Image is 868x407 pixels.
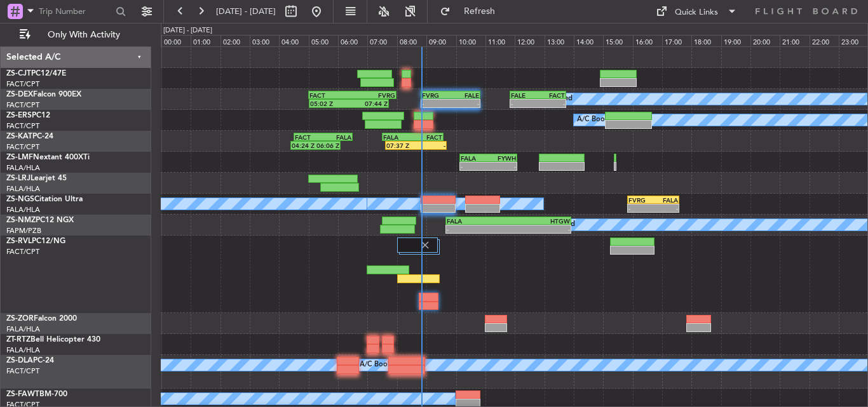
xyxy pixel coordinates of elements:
div: - [447,225,508,233]
div: 04:00 [279,35,308,46]
a: FACT/CPT [6,79,39,89]
div: 07:00 [367,35,397,46]
div: FALA [323,133,351,141]
a: FACT/CPT [6,100,39,110]
div: 19:00 [721,35,750,46]
div: FVRG [353,91,396,99]
a: FALA/HLA [6,184,40,194]
div: 15:00 [603,35,632,46]
div: - [461,163,488,170]
div: 08:00 [397,35,426,46]
span: ZS-DEX [6,91,33,98]
button: Refresh [434,1,510,22]
a: ZS-LRJLearjet 45 [6,175,67,182]
div: 05:02 Z [310,100,349,107]
span: ZS-CJT [6,70,31,77]
a: ZS-LMFNextant 400XTi [6,154,90,161]
span: ZS-NGS [6,196,34,203]
div: 06:00 [338,35,367,46]
div: FALA [383,133,413,141]
div: 04:24 Z [292,142,316,149]
div: 18:00 [691,35,721,46]
div: FYWH [488,154,515,162]
div: [DATE] - [DATE] [163,25,212,36]
div: FACT [412,133,442,141]
div: - [416,142,446,149]
a: FACT/CPT [6,247,39,257]
a: FALA/HLA [6,163,40,173]
div: FACT [309,91,353,99]
a: ZS-RVLPC12/NG [6,237,65,245]
div: - [508,225,570,233]
div: - [538,100,565,107]
span: ZT-RTZ [6,336,31,344]
span: ZS-NMZ [6,217,36,224]
a: ZS-CJTPC12/47E [6,70,66,77]
a: ZS-NMZPC12 NGX [6,217,74,224]
img: gray-close.svg [419,239,431,251]
a: ZS-DLAPC-24 [6,357,54,364]
div: 03:00 [250,35,279,46]
div: HTGW [508,217,570,225]
a: ZS-ZORFalcon 2000 [6,315,77,323]
div: FVRG [628,196,653,204]
div: - [628,204,653,212]
a: FACT/CPT [6,142,39,152]
span: [DATE] - [DATE] [216,6,276,17]
div: 22:00 [810,35,839,46]
div: 06:06 Z [316,142,340,149]
div: FALE [511,91,538,99]
div: 01:00 [191,35,220,46]
span: Only With Activity [33,30,134,39]
div: FACT [538,91,565,99]
span: ZS-ERS [6,112,32,119]
div: 00:00 [161,35,191,46]
span: ZS-RVL [6,237,32,245]
div: 05:00 [309,35,338,46]
div: 20:00 [750,35,780,46]
span: ZS-LRJ [6,175,31,182]
a: FALA/HLA [6,345,40,355]
div: 17:00 [662,35,691,46]
div: 13:00 [545,35,574,46]
div: 07:44 Z [349,100,388,107]
span: ZS-KAT [6,133,32,140]
div: FALA [461,154,488,162]
a: ZS-ERSPC12 [6,112,50,119]
a: ZT-RTZBell Helicopter 430 [6,336,100,344]
div: A/C Booked [360,356,400,375]
a: FAPM/PZB [6,226,41,236]
div: - [488,163,515,170]
div: FALA [447,217,508,225]
div: FVRG [422,91,451,99]
div: 09:00 [426,35,456,46]
span: ZS-DLA [6,357,33,364]
div: 02:00 [220,35,250,46]
a: ZS-KATPC-24 [6,133,53,140]
div: - [451,100,479,107]
a: FALA/HLA [6,324,40,334]
a: ZS-FAWTBM-700 [6,390,67,398]
div: 16:00 [633,35,662,46]
div: 23:00 [839,35,868,46]
div: 12:00 [515,35,544,46]
a: FACT/CPT [6,121,39,131]
div: 14:00 [574,35,603,46]
div: 11:00 [485,35,515,46]
span: ZS-ZOR [6,315,34,323]
input: Trip Number [39,2,112,21]
div: 10:00 [456,35,485,46]
button: Quick Links [649,1,743,22]
div: A/C Booked [577,110,617,130]
a: ZS-DEXFalcon 900EX [6,91,81,98]
div: - [653,204,678,212]
a: FALA/HLA [6,205,40,215]
span: Refresh [453,7,506,16]
div: FALA [653,196,678,204]
div: 21:00 [780,35,809,46]
div: - [422,100,451,107]
button: Only With Activity [14,25,138,45]
a: FACT/CPT [6,366,39,376]
div: FACT [295,133,323,141]
span: ZS-FAW [6,390,35,398]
